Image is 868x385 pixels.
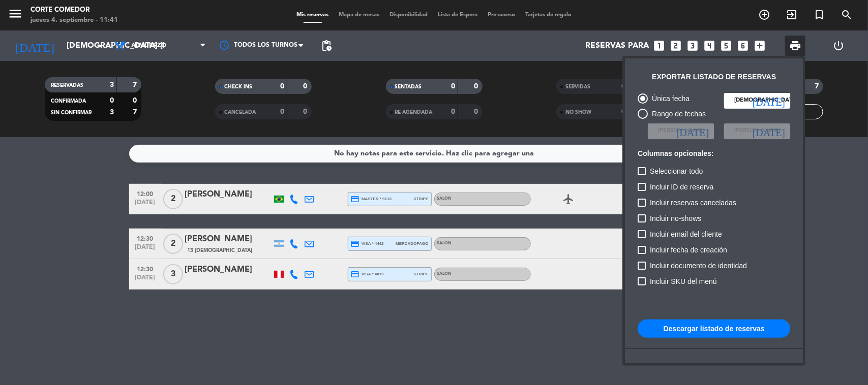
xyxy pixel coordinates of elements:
span: [PERSON_NAME] [658,126,704,136]
span: Incluir documento de identidad [650,260,747,272]
button: Descargar listado de reservas [638,319,790,338]
span: Incluir SKU del menú [650,275,717,287]
i: [DATE] [676,126,709,136]
span: Incluir no-shows [650,212,701,224]
span: Incluir email del cliente [650,228,722,240]
div: Rango de fechas [648,108,706,120]
span: pending_actions [320,40,333,52]
span: print [789,40,801,52]
span: Seleccionar todo [650,165,703,177]
span: Incluir fecha de creación [650,244,727,256]
div: Exportar listado de reservas [652,71,776,83]
span: Incluir ID de reserva [650,181,713,193]
span: [PERSON_NAME] [734,126,780,136]
h6: Columnas opcionales: [638,149,790,158]
i: [DATE] [753,126,785,136]
div: Única fecha [648,93,690,105]
span: Incluir reservas canceladas [650,197,736,209]
i: [DATE] [753,95,785,106]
